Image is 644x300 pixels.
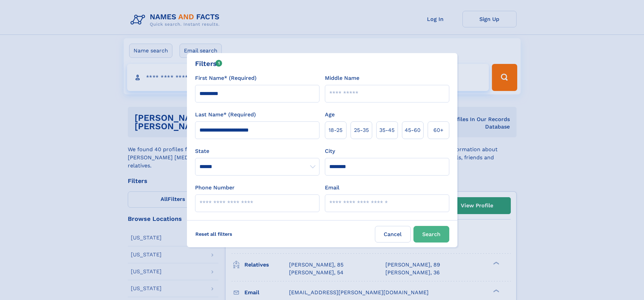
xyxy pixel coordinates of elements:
[195,111,256,119] label: Last Name* (Required)
[433,126,444,134] span: 60+
[325,111,335,119] label: Age
[195,59,222,69] div: Filters
[191,226,237,242] label: Reset all filters
[329,126,342,134] span: 18‑25
[325,147,335,155] label: City
[325,184,339,192] label: Email
[325,74,359,82] label: Middle Name
[354,126,369,134] span: 25‑35
[375,226,411,243] label: Cancel
[195,147,319,155] label: State
[379,126,395,134] span: 35‑45
[405,126,421,134] span: 45‑60
[413,226,449,243] button: Search
[195,74,257,82] label: First Name* (Required)
[195,184,235,192] label: Phone Number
